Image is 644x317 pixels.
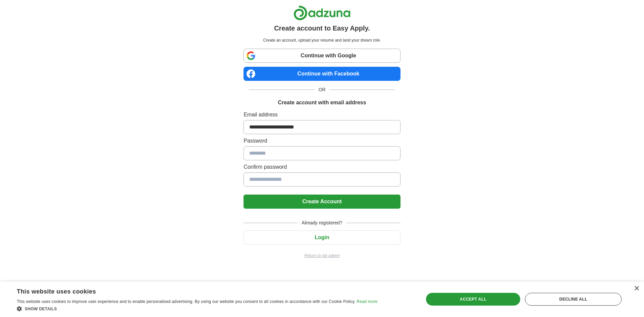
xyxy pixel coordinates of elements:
[244,234,400,240] a: Login
[278,99,366,107] h1: Create account with email address
[244,195,400,209] button: Create Account
[17,299,356,304] span: This website uses cookies to improve user experience and to enable personalised advertising. By u...
[244,111,400,119] label: Email address
[315,86,330,93] span: OR
[244,253,400,259] a: Return to job advert
[525,293,622,306] div: Decline all
[244,230,400,245] button: Login
[293,5,351,20] img: Adzuna logo
[634,286,639,291] div: Close
[357,299,377,304] a: Read more, opens a new window
[25,307,57,311] span: Show details
[17,305,377,312] div: Show details
[426,293,521,306] div: Accept all
[298,219,346,226] span: Already registered?
[244,137,400,145] label: Password
[245,37,399,43] p: Create an account, upload your resume and land your dream role.
[244,67,400,81] a: Continue with Facebook
[17,285,361,296] div: This website uses cookies
[244,49,400,63] a: Continue with Google
[244,163,400,171] label: Confirm password
[274,23,370,33] h1: Create account to Easy Apply.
